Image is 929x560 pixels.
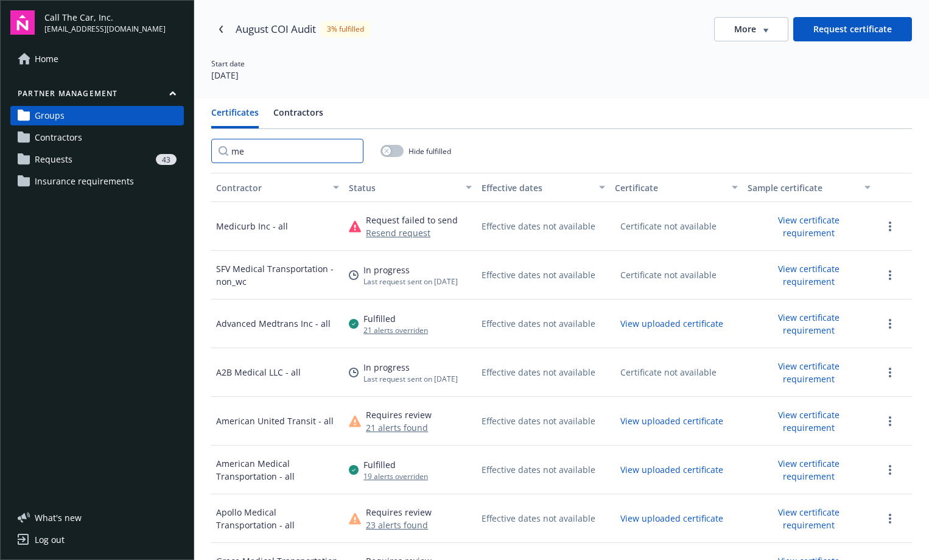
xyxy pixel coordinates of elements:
div: Start date [211,58,245,69]
div: Contractor [216,181,326,194]
span: Requests [35,150,72,169]
span: Insurance requirements [35,172,134,191]
div: Effective dates not available [482,415,595,427]
span: More [734,23,756,35]
button: 21 alerts found [366,421,432,434]
button: View certificate requirement [748,259,871,291]
span: What ' s new [35,511,82,524]
div: Effective dates not available [482,512,595,525]
div: Certificate not available [615,265,722,284]
div: SFV Medical Transportation - non_wc [216,262,339,288]
div: American Medical Transportation - all [216,457,339,483]
span: Contractors [35,128,82,147]
div: Fulfilled [363,458,428,471]
button: View uploaded certificate [615,411,729,430]
a: Contractors [10,128,184,147]
div: Certificate [615,181,724,194]
div: Effective dates not available [482,317,595,330]
a: more [883,414,897,429]
button: View certificate requirement [748,308,871,340]
div: Requires review [366,506,432,519]
div: Sample certificate [748,181,857,194]
a: Groups [10,106,184,125]
button: View uploaded certificate [615,314,729,333]
div: Request failed to send [366,214,458,226]
div: In progress [363,361,458,374]
button: View uploaded certificate [615,509,729,528]
div: In progress [363,264,458,276]
div: Effective dates not available [482,366,595,379]
div: Effective dates not available [482,268,595,281]
div: Advanced Medtrans Inc - all [216,317,331,330]
button: View certificate requirement [748,454,871,486]
div: A2B Medical LLC - all [216,366,301,379]
div: Last request sent on [DATE] [363,276,458,287]
button: Certificates [211,106,259,128]
button: Contractor [211,173,344,202]
div: 43 [156,154,177,165]
div: 3% fulfilled [321,21,370,37]
span: [EMAIL_ADDRESS][DOMAIN_NAME] [44,24,166,35]
div: Log out [35,530,65,550]
div: Medicurb Inc - all [216,220,288,233]
button: View uploaded certificate [615,460,729,479]
button: More [714,17,788,41]
div: Certificate not available [615,363,722,382]
button: Resend request [366,226,430,239]
a: more [883,219,897,234]
a: Home [10,49,184,69]
div: Fulfilled [363,312,428,325]
a: Requests43 [10,150,184,169]
button: Contractors [273,106,323,128]
button: Partner management [10,88,184,103]
div: Effective dates not available [482,220,595,233]
div: August COI Audit [236,21,316,37]
input: Filter by keyword... [211,139,363,163]
button: What's new [10,511,101,524]
a: Insurance requirements [10,172,184,191]
div: 19 alerts overriden [363,471,428,481]
a: more [883,463,897,477]
span: Home [35,49,58,69]
button: Certificate [610,173,743,202]
span: Groups [35,106,65,125]
button: View certificate requirement [748,211,871,242]
button: View certificate requirement [748,405,871,437]
span: Call The Car, Inc. [44,11,166,24]
button: Call The Car, Inc.[EMAIL_ADDRESS][DOMAIN_NAME] [44,10,184,35]
a: more [883,365,897,380]
a: Navigate back [211,19,231,39]
span: Hide fulfilled [408,146,451,156]
div: Last request sent on [DATE] [363,374,458,384]
button: View certificate requirement [748,503,871,534]
img: navigator-logo.svg [10,10,35,35]
div: Apollo Medical Transportation - all [216,506,339,531]
div: American United Transit - all [216,415,334,427]
button: Status [344,173,477,202]
div: Certificate not available [615,217,722,236]
button: Sample certificate [743,173,875,202]
a: more [883,317,897,331]
button: 23 alerts found [366,519,432,531]
a: more [883,268,897,282]
div: Requires review [366,408,432,421]
div: [DATE] [211,69,245,82]
button: View certificate requirement [748,357,871,388]
button: Request certificate [793,17,912,41]
button: Effective dates [477,173,609,202]
a: more [883,511,897,526]
div: Effective dates [482,181,591,194]
div: 21 alerts overriden [363,325,428,335]
div: Effective dates not available [482,463,595,476]
div: Status [349,181,458,194]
